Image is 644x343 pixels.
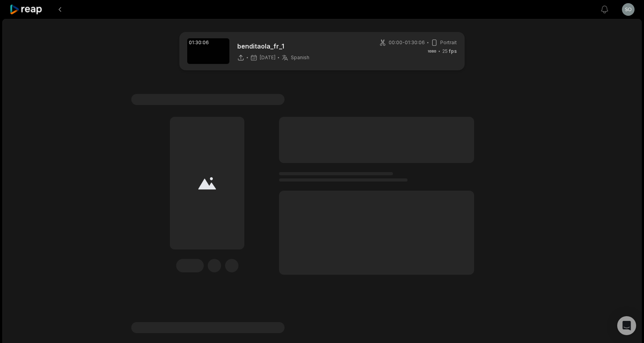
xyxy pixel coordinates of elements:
[291,54,309,61] span: Spanish
[260,54,275,61] span: [DATE]
[187,38,210,47] div: 01:30:06
[440,39,457,46] span: Portrait
[449,48,457,54] span: fps
[237,41,309,51] p: benditaola_fr_1
[131,322,285,333] span: #1 Lorem ipsum dolor sit amet consecteturs
[617,316,636,335] div: Open Intercom Messenger
[442,48,457,55] span: 25
[176,259,204,272] div: Edit
[389,39,425,46] span: 00:00 - 01:30:06
[131,94,285,105] span: #1 Lorem ipsum dolor sit amet consecteturs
